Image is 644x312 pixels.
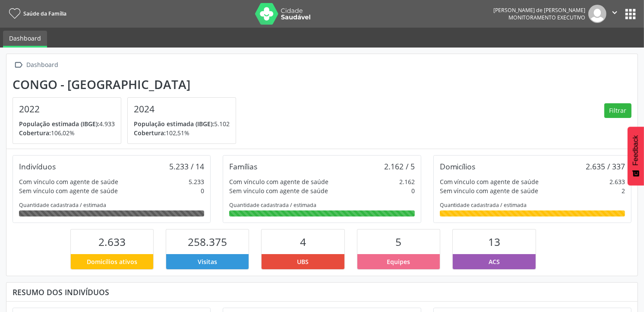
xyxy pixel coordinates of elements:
[13,287,631,297] div: Resumo dos indivíduos
[13,77,242,92] div: Congo - [GEOGRAPHIC_DATA]
[23,10,66,17] span: Saúde da Família
[229,162,257,171] div: Famílias
[399,177,415,186] div: 2.162
[19,162,56,171] div: Indivíduos
[25,59,60,71] div: Dashboard
[134,128,230,137] p: 102,51%
[188,235,227,249] span: 258.375
[229,201,414,209] div: Quantidade cadastrada / estimada
[628,127,644,185] button: Feedback - Mostrar pesquisa
[169,162,204,171] div: 5.233 / 14
[609,177,625,186] div: 2.633
[13,59,60,71] a:  Dashboard
[229,177,328,186] div: Com vínculo com agente de saúde
[134,104,230,115] h4: 2024
[395,235,401,249] span: 5
[488,235,500,249] span: 13
[19,177,118,186] div: Com vínculo com agente de saúde
[387,257,410,266] span: Equipes
[198,257,217,266] span: Visitas
[440,186,539,195] div: Sem vínculo com agente de saúde
[440,201,625,209] div: Quantidade cadastrada / estimada
[300,235,306,249] span: 4
[19,128,115,137] p: 106,02%
[134,119,230,128] p: 5.102
[297,257,309,266] span: UBS
[19,186,118,195] div: Sem vínculo com agente de saúde
[508,14,585,21] span: Monitoramento Executivo
[632,135,640,166] span: Feedback
[98,235,126,249] span: 2.633
[229,186,328,195] div: Sem vínculo com agente de saúde
[201,186,204,195] div: 0
[610,8,619,17] i: 
[493,6,585,14] div: [PERSON_NAME] de [PERSON_NAME]
[134,129,166,137] span: Cobertura:
[489,257,500,266] span: ACS
[440,162,476,171] div: Domicílios
[6,6,66,21] a: Saúde da Família
[134,120,214,128] span: População estimada (IBGE):
[588,5,606,23] img: img
[19,120,99,128] span: População estimada (IBGE):
[623,6,638,22] button: apps
[19,104,115,115] h4: 2022
[440,177,539,186] div: Com vínculo com agente de saúde
[622,186,625,195] div: 2
[604,103,631,118] button: Filtrar
[189,177,204,186] div: 5.233
[87,257,137,266] span: Domicílios ativos
[13,59,25,71] i: 
[19,129,51,137] span: Cobertura:
[19,119,115,128] p: 4.933
[586,162,625,171] div: 2.635 / 337
[19,201,204,209] div: Quantidade cadastrada / estimada
[606,5,623,23] button: 
[384,162,415,171] div: 2.162 / 5
[411,186,415,195] div: 0
[3,31,47,48] a: Dashboard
